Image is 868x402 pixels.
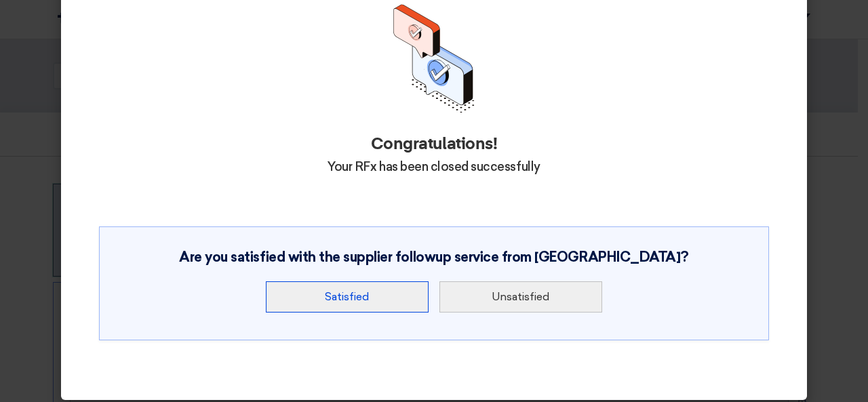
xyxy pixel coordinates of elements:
[439,281,602,313] button: Unsatisfied
[119,249,749,265] h3: Are you satisfied with the supplier followup service from [GEOGRAPHIC_DATA]?
[99,159,769,174] h4: Your RFx has been closed successfully
[266,281,429,313] button: Satisfied
[99,135,769,154] h2: Congratulations!
[393,4,475,114] img: Thank you for your feedback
